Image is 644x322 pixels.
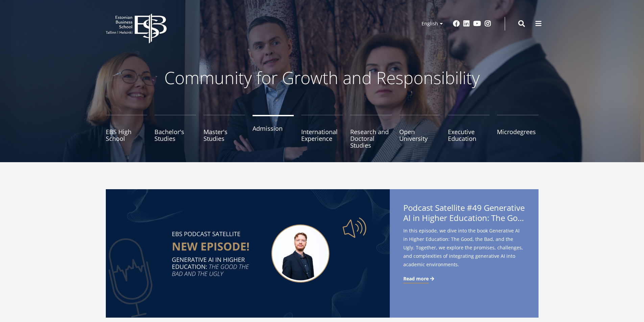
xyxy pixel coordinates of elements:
a: Bachelor's Studies [154,115,196,149]
a: Executive Education [448,115,490,149]
a: Admission [253,115,294,149]
span: Read more [403,275,429,282]
a: Read more [403,275,435,282]
a: Research and Doctoral Studies [350,115,392,149]
span: AI in Higher Education: The Good, the Bad, and the Ugly [403,213,525,223]
a: Microdegrees [497,115,539,149]
a: Facebook [453,20,460,27]
span: Podcast Satellite #49 Generative [403,203,525,225]
a: Instagram [484,20,491,27]
span: In this episode, we dive into the book Generative AI in Higher Education: The Good, the Bad, and ... [403,226,525,269]
img: Satellite #49 [106,189,390,318]
a: Master's Studies [204,115,245,149]
a: Linkedin [463,20,470,27]
p: Community for Growth and Responsibility [143,68,501,88]
a: International Experience [301,115,343,149]
a: Open University [399,115,441,149]
a: EBS High School [106,115,147,149]
a: Youtube [473,20,481,27]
